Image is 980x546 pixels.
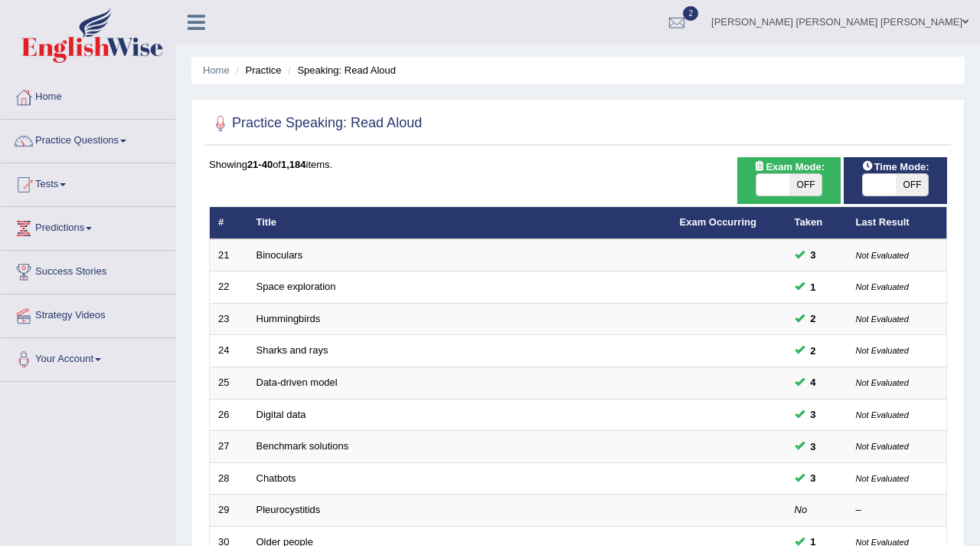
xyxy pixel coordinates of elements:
div: Showing of items. [209,157,947,172]
th: Last Result [848,207,947,239]
a: Practice Questions [1,120,175,158]
td: 23 [210,303,248,335]
td: 26 [210,399,248,431]
a: Tests [1,163,175,202]
a: Success Stories [1,251,175,289]
li: Speaking: Read Aloud [284,63,396,77]
a: Strategy Videos [1,294,175,333]
td: 25 [210,367,248,400]
a: Home [203,64,230,76]
small: Not Evaluated [856,314,909,324]
span: You can still take this question [805,439,822,455]
small: Not Evaluated [856,410,909,419]
td: 21 [210,239,248,271]
span: You can still take this question [805,374,822,390]
span: 2 [683,6,698,21]
td: 29 [210,495,248,527]
em: No [795,504,808,515]
div: – [856,503,939,518]
b: 21-40 [247,159,273,170]
td: 22 [210,271,248,304]
a: Data-driven model [256,377,338,388]
small: Not Evaluated [856,346,909,355]
a: Exam Occurring [680,216,756,228]
a: Pleurocystitids [256,504,321,515]
span: You can still take this question [805,343,822,359]
small: Not Evaluated [856,251,909,260]
td: 28 [210,462,248,495]
span: You can still take this question [805,311,822,327]
a: Chatbots [256,472,296,484]
span: OFF [896,174,929,196]
span: You can still take this question [805,247,822,263]
span: Time Mode: [856,159,936,175]
a: Predictions [1,207,175,245]
td: 27 [210,431,248,463]
a: Space exploration [256,281,336,292]
a: Binoculars [256,249,303,261]
small: Not Evaluated [856,442,909,451]
li: Practice [232,63,281,77]
small: Not Evaluated [856,282,909,291]
a: Benchmark solutions [256,440,349,452]
b: 1,184 [281,159,306,170]
a: Sharks and rays [256,344,328,356]
div: Show exams occurring in exams [737,157,841,204]
th: # [210,207,248,239]
span: You can still take this question [805,279,822,295]
span: You can still take this question [805,470,822,486]
span: OFF [789,174,822,196]
a: Hummingbirds [256,313,321,324]
th: Taken [786,207,848,239]
a: Home [1,76,175,114]
th: Title [248,207,671,239]
td: 24 [210,335,248,367]
small: Not Evaluated [856,474,909,483]
a: Your Account [1,338,175,377]
h2: Practice Speaking: Read Aloud [209,112,422,135]
span: Exam Mode: [747,159,830,175]
a: Digital data [256,409,306,420]
span: You can still take this question [805,406,822,423]
small: Not Evaluated [856,378,909,387]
